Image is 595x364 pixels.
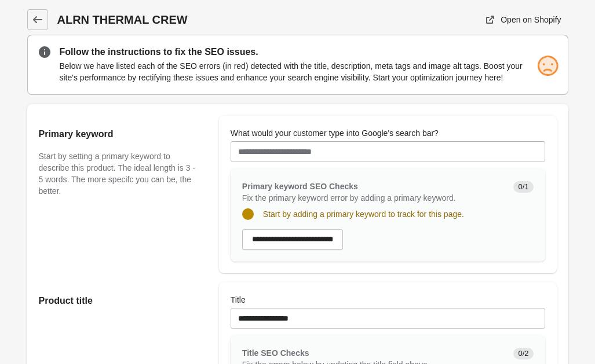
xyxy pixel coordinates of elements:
label: What would your customer type into Google's search bar? [231,127,439,139]
div: Open on Shopify [501,15,561,24]
p: Start by setting a primary keyword to describe this product. The ideal length is 3 - 5 words. The... [39,150,196,197]
p: Below we have listed each of the SEO errors (in red) detected with the title, description, meta t... [60,60,557,83]
a: Open on Shopify [480,9,568,30]
h2: Product title [39,294,196,308]
p: Follow the instructions to fix the SEO issues. [60,45,557,59]
span: Title SEO Checks [242,348,309,358]
img: sad.png [536,54,559,78]
h1: ALRN THERMAL CREW [57,12,330,28]
p: Fix the primary keyword error by adding a primary keyword. [242,192,505,204]
span: 0/2 [513,348,533,359]
span: Start by adding a primary keyword to track for this page. [263,209,464,219]
h2: Primary keyword [39,127,196,141]
label: Title [231,294,246,306]
span: 0/1 [513,181,533,193]
span: Primary keyword SEO Checks [242,182,358,191]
